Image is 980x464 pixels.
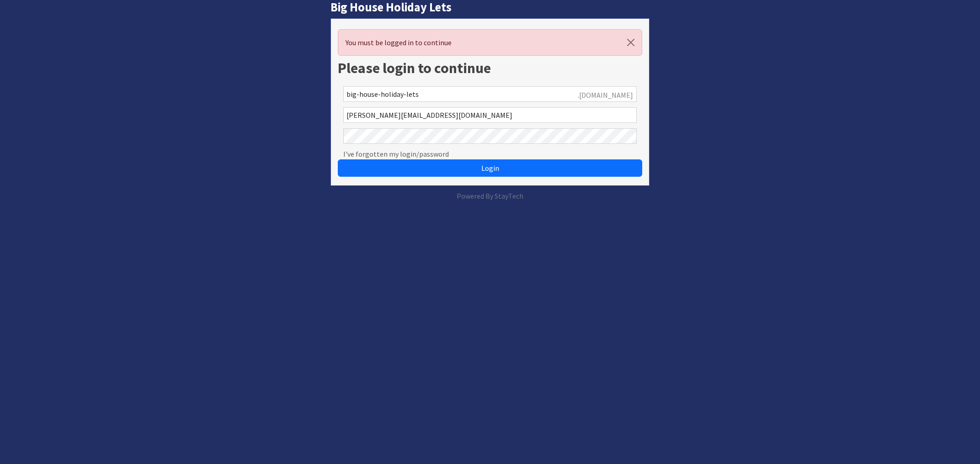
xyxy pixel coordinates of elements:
h1: Please login to continue [338,59,643,77]
p: Powered By StayTech [330,190,650,201]
a: I've forgotten my login/password [343,148,449,159]
button: Login [338,159,643,177]
span: .[DOMAIN_NAME] [578,90,633,100]
div: You must be logged in to continue [338,29,643,56]
input: Account Reference [343,86,637,102]
input: Email [343,107,637,123]
span: Login [481,163,499,173]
